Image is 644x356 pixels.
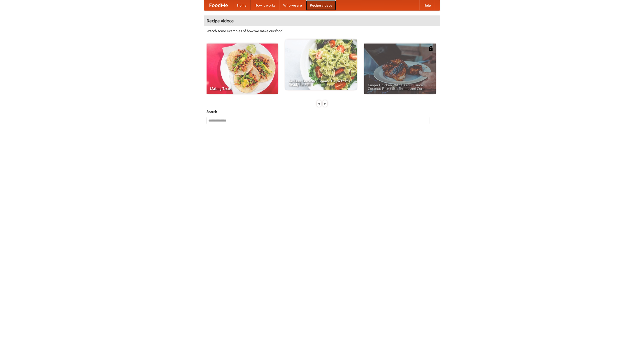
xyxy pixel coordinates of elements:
h4: Recipe videos [204,16,440,26]
img: 483408.png [428,46,433,51]
a: Recipe videos [306,0,336,10]
a: How it works [251,0,279,10]
a: Help [419,0,435,10]
a: Home [233,0,251,10]
a: FoodMe [204,0,233,10]
a: An Easy, Summery Tomato Pasta That's Ready for Fall [285,39,357,90]
a: Who we are [279,0,306,10]
a: Making Tacos [207,44,278,94]
div: » [323,100,327,107]
h5: Search [207,109,437,114]
span: Making Tacos [210,87,274,90]
span: An Easy, Summery Tomato Pasta That's Ready for Fall [289,79,353,86]
div: « [317,100,321,107]
p: Watch some examples of how we make our food! [207,28,437,33]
